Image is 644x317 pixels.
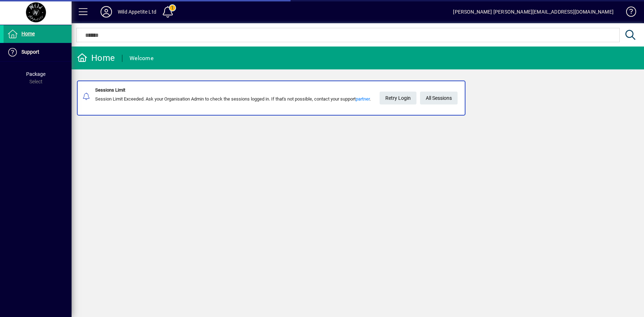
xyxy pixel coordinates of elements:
a: partner [356,96,370,102]
span: Support [21,49,39,55]
div: Sessions Limit [95,87,371,94]
div: Welcome [130,53,153,64]
div: [PERSON_NAME] [PERSON_NAME][EMAIL_ADDRESS][DOMAIN_NAME] [453,6,614,18]
span: Package [26,71,45,77]
div: Home [77,52,115,64]
a: Support [4,43,72,61]
div: Session Limit Exceeded. Ask your Organisation Admin to check the sessions logged in. If that's no... [95,96,371,103]
div: Wild Appetite Ltd [118,6,156,18]
button: Profile [95,5,118,18]
a: Knowledge Base [621,1,635,25]
button: Retry Login [380,92,416,104]
span: Retry Login [385,92,411,104]
span: All Sessions [426,92,452,104]
app-alert-notification-menu-item: Sessions Limit [72,81,644,116]
span: Home [21,31,35,36]
a: All Sessions [420,92,458,104]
